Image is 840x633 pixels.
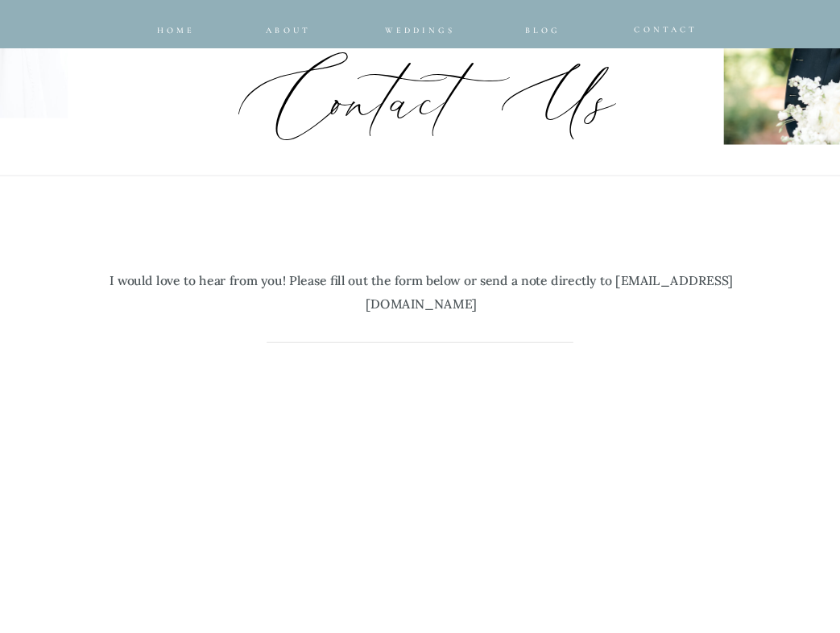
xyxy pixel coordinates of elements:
p: t [356,55,471,144]
span: Weddings [385,25,455,35]
span: CONTACT [634,24,697,34]
a: CONTACT [634,22,685,31]
p: Con [188,55,439,144]
span: Blog [525,25,561,35]
p: I would love to hear from you! Please fill out the form below or send a note directly to [EMAIL_A... [96,247,747,318]
p: t [419,55,534,144]
p: ac [364,55,479,144]
p: s [548,55,689,144]
a: Weddings [374,23,466,31]
a: Blog [515,23,571,31]
a: home [156,23,197,31]
a: about [266,23,306,31]
span: home [157,25,195,35]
